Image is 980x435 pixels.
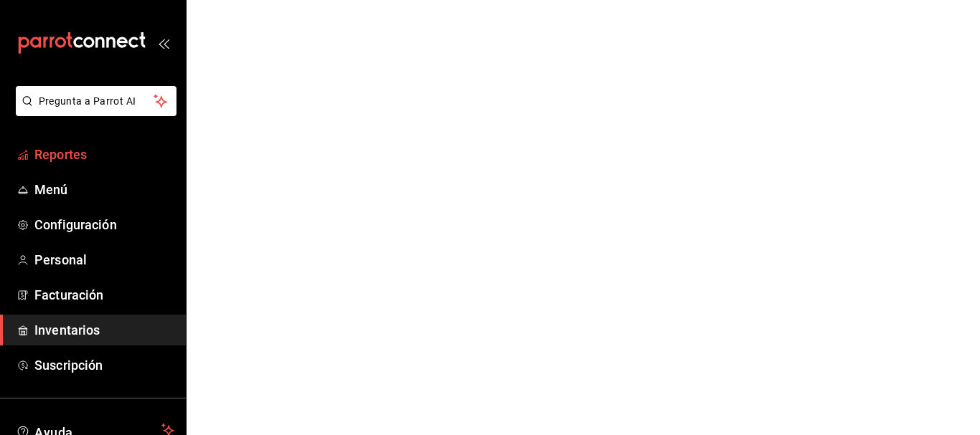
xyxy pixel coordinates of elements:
span: Facturación [34,285,174,305]
button: Pregunta a Parrot AI [16,86,176,116]
span: Reportes [34,145,174,164]
span: Configuración [34,215,174,234]
span: Menú [34,180,174,199]
span: Inventarios [34,320,174,340]
a: Pregunta a Parrot AI [10,104,176,119]
button: open_drawer_menu [158,37,169,49]
span: Pregunta a Parrot AI [39,94,154,109]
span: Suscripción [34,355,174,375]
span: Personal [34,250,174,269]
